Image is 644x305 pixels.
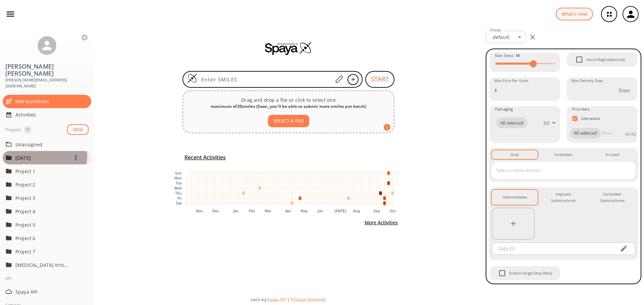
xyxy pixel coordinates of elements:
div: Forbidden [554,152,573,158]
button: More Activities [362,217,400,229]
input: SMILES [494,242,614,255]
p: [DATE] [15,154,69,161]
p: Project 3 [15,195,69,202]
text: Mar [265,209,271,213]
button: Only [492,150,538,159]
span: Avoid Regioselectivity [572,53,586,67]
p: 2 / 2 [543,120,549,126]
text: Sun [175,171,181,175]
div: maximum of 20 smiles ( Soon, you'll be able to submit more smiles per batch ) [189,103,388,109]
button: Imposed Substructures [540,190,586,205]
p: Drag and drop a file or click to select one [189,96,388,103]
text: Tue [175,181,182,185]
input: Provider name [601,128,615,139]
div: Project 7 [3,245,91,258]
p: Project 4 [15,208,69,215]
div: Spaya API [3,285,91,298]
text: Sep [373,209,380,213]
span: Packaging [495,106,513,112]
h3: [PERSON_NAME] [PERSON_NAME] [5,63,89,77]
div: Project 5 [3,218,91,231]
span: All selected [570,130,601,137]
button: What's new [556,8,593,21]
div: Project 4 [3,205,91,218]
img: Logo Spaya [187,73,197,83]
button: START [365,71,394,88]
div: Imposed Substructures [546,191,581,204]
p: [MEDICAL_DATA] Inhibitors [15,261,69,269]
img: Spaya logo [265,42,312,55]
p: Project 6 [15,235,69,242]
div: Retrosynthesis [3,95,91,108]
text: Feb [249,209,255,213]
div: Project 1 [3,164,91,178]
text: Jun [317,209,323,213]
div: Forbidden Substructures [595,191,630,204]
span: Providers [572,106,590,112]
div: When Single Step Retry is enabled, if no route is found during retrosynthesis, a retry is trigger... [489,265,561,281]
span: Activities [15,111,89,118]
button: NEW [67,124,89,135]
span: Spaya API [15,288,89,295]
span: All selected [496,120,527,127]
p: 42 / 42 [625,131,636,137]
p: $ [494,87,497,94]
button: Recent Activities [182,152,228,163]
div: Intermediates [503,194,527,200]
p: Literature [581,116,600,121]
span: Max Steps : [495,53,520,59]
div: Project 2 [3,178,91,191]
div: Projects [5,126,21,134]
div: Project 3 [3,191,91,205]
text: Oct [390,209,396,213]
text: Thu [175,192,181,195]
button: Spaya API [267,297,286,302]
button: Forbidden Substructures [589,190,635,205]
label: Max Delivery Days [572,78,603,83]
text: Nov [196,209,203,213]
text: Mon [174,176,182,180]
span: Unassigned [15,141,89,148]
text: Wed [174,186,181,190]
input: Enter SMILES [197,76,333,83]
label: Preset [490,28,501,33]
input: Select a name reaction [495,165,622,176]
p: Project 1 [15,168,69,175]
p: Project 7 [15,248,69,255]
h5: Recent Activities [184,154,226,161]
button: Intermediates [492,190,538,205]
button: Forbidden [540,150,586,159]
span: Avoid Regioselectivity [586,57,625,63]
span: | [286,297,291,302]
div: Let's try: [251,297,480,302]
text: Sat [176,202,182,205]
label: Max Price Per Gram [494,78,528,83]
g: y-axis tick label [174,171,181,205]
div: [DATE] [3,151,91,164]
button: At Least [589,150,635,159]
div: Project 6 [3,231,91,245]
span: [PERSON_NAME][EMAIL_ADDRESS][DOMAIN_NAME] [5,77,89,89]
text: Dec [212,209,219,213]
div: Only [511,152,519,158]
text: Jan [233,209,238,213]
strong: 10 [516,53,520,58]
span: 9 [24,126,32,133]
span: Enable Single Step Retry [495,266,509,280]
text: Aug [353,209,360,213]
p: Project 2 [15,181,69,188]
text: [DATE] [335,209,346,213]
span: Enable Single Step Retry [509,270,553,276]
p: Project 5 [15,221,69,228]
div: [MEDICAL_DATA] Inhibitors [3,258,91,272]
span: Retrosynthesis [15,98,89,105]
text: Fri [177,197,181,200]
g: x-axis tick label [196,209,396,213]
em: default [492,34,509,40]
div: At Least [605,152,619,158]
g: cell [186,171,398,205]
p: Days [619,87,630,94]
text: Apr [285,209,291,213]
div: Unassigned [3,138,91,151]
text: May [301,209,308,213]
